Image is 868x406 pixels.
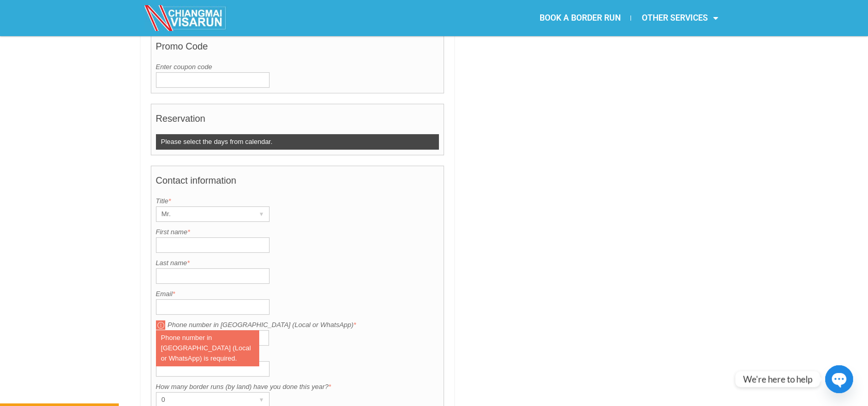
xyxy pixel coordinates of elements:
[156,320,439,330] label: Phone number in [GEOGRAPHIC_DATA] (Local or WhatsApp)
[156,196,439,206] label: Title
[156,108,439,134] h4: Reservation
[156,351,439,361] label: Nationality
[156,382,439,392] label: How many border runs (by land) have you done this year?
[255,207,269,221] div: ▾
[156,62,439,72] label: Enter coupon code
[156,134,439,150] div: Please select the days from calendar.
[529,6,630,30] a: BOOK A BORDER RUN
[156,227,439,237] label: First name
[156,289,439,299] label: Email
[156,170,439,196] h4: Contact information
[156,258,439,268] label: Last name
[156,207,249,221] div: Mr.
[156,36,439,62] h4: Promo Code
[434,6,728,30] nav: Menu
[156,330,259,366] div: Phone number in [GEOGRAPHIC_DATA] (Local or WhatsApp) is required.
[631,6,728,30] a: OTHER SERVICES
